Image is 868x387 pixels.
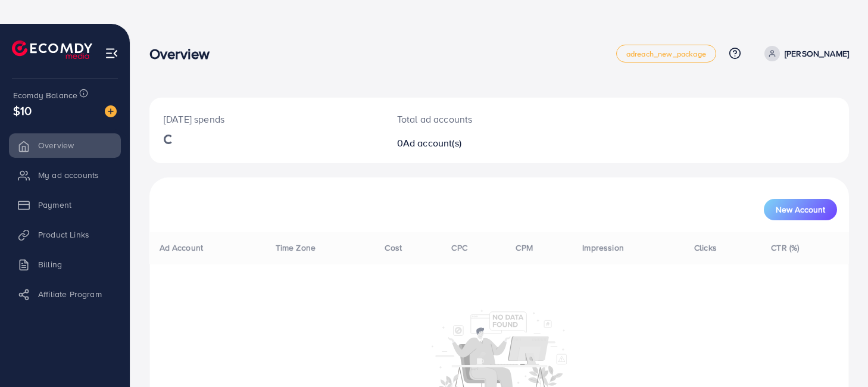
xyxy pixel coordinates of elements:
img: menu [105,46,118,60]
span: adreach_new_package [626,50,706,58]
span: $10 [13,102,32,119]
span: Ecomdy Balance [13,89,77,101]
p: [DATE] spends [164,112,369,126]
button: New Account [764,199,837,220]
h3: Overview [149,45,219,63]
h2: 0 [397,138,544,149]
a: adreach_new_package [616,45,716,63]
span: New Account [776,205,825,214]
p: [PERSON_NAME] [785,46,849,61]
a: [PERSON_NAME] [760,46,849,61]
img: logo [12,40,92,59]
p: Total ad accounts [397,112,544,126]
img: image [105,105,117,117]
span: Ad account(s) [403,136,461,149]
